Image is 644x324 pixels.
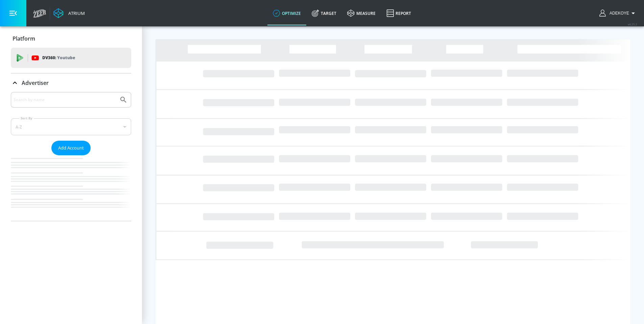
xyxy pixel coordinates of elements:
input: Search by name [14,95,116,104]
div: Advertiser [11,92,131,221]
a: Report [381,1,416,25]
button: Add Account [51,141,91,155]
div: Atrium [66,10,85,16]
button: Adekoye [599,9,637,17]
div: Advertiser [11,73,131,92]
div: Platform [11,29,131,48]
span: v 4.25.2 [628,22,637,26]
a: measure [342,1,381,25]
a: Target [306,1,342,25]
div: A-Z [11,118,131,135]
div: DV360: Youtube [11,48,131,68]
a: Atrium [53,8,85,18]
p: Advertiser [22,79,49,87]
span: login as: adekoye.oladapo@zefr.com [607,11,629,16]
p: Youtube [57,54,75,61]
a: optimize [267,1,306,25]
nav: list of Advertiser [11,155,131,221]
p: Platform [13,35,35,42]
span: Add Account [58,144,84,152]
p: DV360: [42,54,75,62]
label: Sort By [19,116,34,120]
